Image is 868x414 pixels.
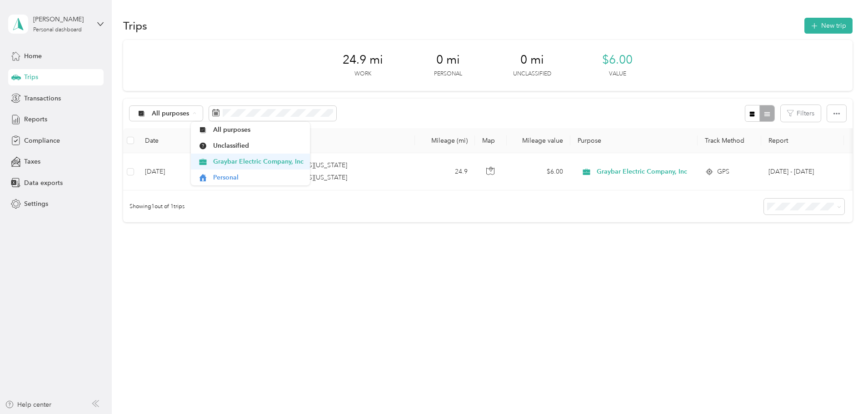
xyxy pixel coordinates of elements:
[138,153,206,190] td: [DATE]
[24,51,42,61] span: Home
[436,53,460,67] span: 0 mi
[213,173,304,182] span: Personal
[213,157,304,166] span: Graybar Electric Company, Inc
[33,27,82,33] div: Personal dashboard
[415,128,475,153] th: Mileage (mi)
[152,110,190,117] span: All purposes
[24,72,38,82] span: Trips
[138,128,206,153] th: Date
[804,18,853,34] button: New trip
[24,199,48,209] span: Settings
[520,53,544,67] span: 0 mi
[475,128,507,153] th: Map
[24,115,47,124] span: Reports
[507,153,570,190] td: $6.00
[570,128,698,153] th: Purpose
[597,167,687,177] span: Graybar Electric Company, Inc
[781,105,821,122] button: Filters
[354,70,371,78] p: Work
[602,53,633,67] span: $6.00
[123,21,147,30] h1: Trips
[507,128,570,153] th: Mileage value
[761,153,844,190] td: Sep 1 - 30, 2025
[33,15,90,24] div: [PERSON_NAME]
[717,167,729,177] span: GPS
[513,70,551,78] p: Unclassified
[761,128,844,153] th: Report
[123,203,185,211] span: Showing 1 out of 1 trips
[5,400,51,409] button: Help center
[698,128,761,153] th: Track Method
[206,128,415,153] th: Locations
[213,125,304,135] span: All purposes
[24,157,40,166] span: Taxes
[24,136,60,145] span: Compliance
[24,94,61,103] span: Transactions
[415,153,475,190] td: 24.9
[817,363,868,414] iframe: Everlance-gr Chat Button Frame
[213,141,304,150] span: Unclassified
[434,70,462,78] p: Personal
[24,178,63,188] span: Data exports
[609,70,626,78] p: Value
[343,53,383,67] span: 24.9 mi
